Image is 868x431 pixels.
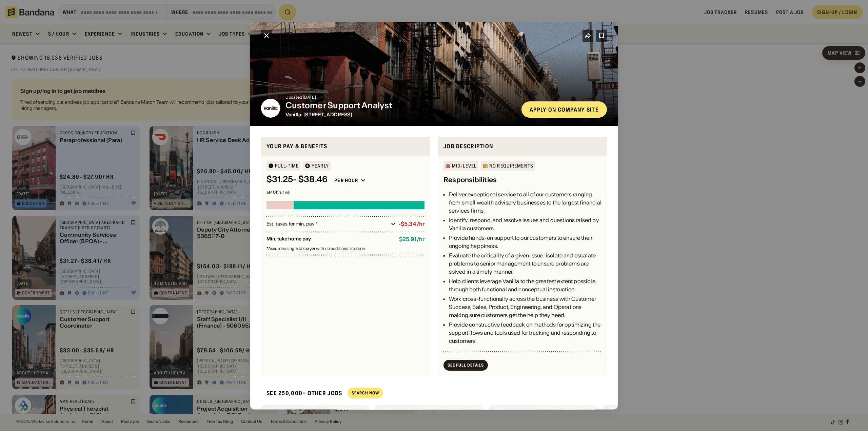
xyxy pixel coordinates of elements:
div: No Requirements [489,163,533,168]
div: Your pay & benefits [267,142,425,150]
div: Customer Support Analyst [285,100,516,110]
div: Est. taxes for min. pay * [267,220,388,227]
div: · [STREET_ADDRESS] [285,112,516,117]
div: See 250,000+ other jobs [261,384,342,402]
div: Full-time [275,163,299,168]
div: Provide hands-on support to our customers to ensure their ongoing happiness. [449,234,601,250]
div: Assumes single taxpayer with no additional income [267,247,425,251]
div: Work cross-functionally across the business with Customer Success, Sales, Product, Engineering, a... [449,295,601,319]
img: Vanilla logo [261,98,280,117]
div: at 40 hrs / wk [267,190,425,194]
div: Provide constructive feedback on methods for optimizing the support flows and tools used for trac... [449,320,601,345]
div: Mid-Level [452,163,476,168]
div: Min. take home pay [267,236,394,242]
div: Deliver exceptional service to all of our customers ranging from small wealth advisory businesses... [449,190,601,215]
div: Job Description [443,142,601,150]
div: Identify, respond, and resolve issues and questions raised by Vanilla customers. [449,216,601,232]
div: Per hour [334,177,358,183]
div: Evaluate the criticality of a given issue; isolate and escalate problems to senior management to ... [449,251,601,276]
div: See Full Details [448,363,484,367]
div: Search Now [352,391,379,395]
div: $ 31.25 - $38.46 [267,175,328,184]
div: Responsibilities [443,175,497,185]
div: Apply on company site [530,106,599,112]
a: Vanilla [285,111,301,117]
div: $ 25.91 / hr [399,236,425,242]
div: Updated [DATE] [285,95,516,99]
div: -$5.34/hr [398,221,425,227]
div: Help clients leverage Vanilla to the greatest extent possible through both functional and concept... [449,277,601,293]
div: YEARLY [312,163,329,168]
